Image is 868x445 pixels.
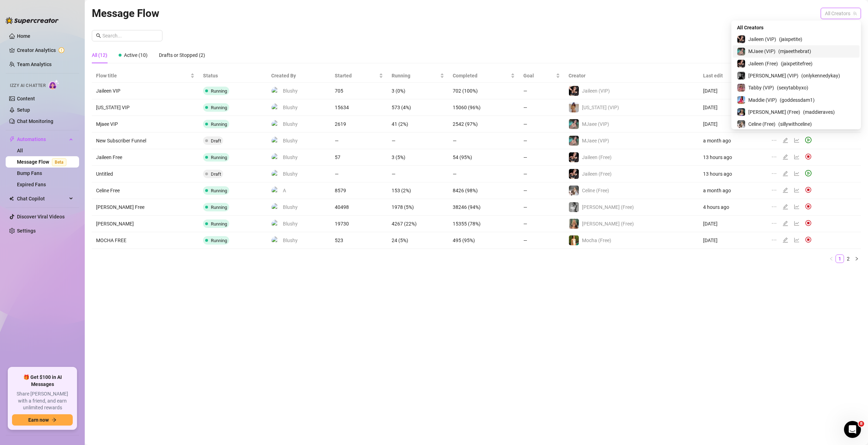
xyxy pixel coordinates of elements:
[519,99,564,116] td: —
[783,171,788,176] span: edit
[737,24,763,31] span: All Creators
[829,257,833,261] span: left
[17,148,23,153] a: All
[582,121,609,127] span: MJaee (VIP)
[519,116,564,133] td: —
[12,391,73,411] span: Share [PERSON_NAME] with a friend, and earn unlimited rewards
[569,219,579,229] img: Ellie (Free)
[844,254,852,263] li: 2
[17,170,42,176] a: Bump Fans
[771,137,777,143] span: ellipsis
[748,108,800,116] span: [PERSON_NAME] (Free)
[852,254,861,263] button: right
[272,137,280,145] img: Blushy
[794,154,799,160] span: line-chart
[17,62,52,67] a: Team Analytics
[17,107,30,113] a: Setup
[272,236,280,245] img: Blushy
[519,133,564,149] td: —
[283,187,286,194] span: A
[519,216,564,232] td: —
[779,35,802,43] span: ( jaixpetite )
[211,105,227,110] span: Running
[448,116,519,133] td: 2542 (97%)
[272,104,280,112] img: Blushy
[582,154,612,160] span: Jaileen (Free)
[519,166,564,182] td: —
[96,72,189,80] span: Flow title
[748,35,776,43] span: Jaileen (VIP)
[794,237,799,243] span: line-chart
[9,196,14,201] img: Chat Copilot
[582,204,634,210] span: [PERSON_NAME] (Free)
[519,149,564,166] td: —
[92,116,199,133] td: Mjaee VIP
[699,99,767,116] td: [DATE]
[272,120,280,128] img: Blushy
[211,88,227,94] span: Running
[836,255,844,263] a: 1
[387,133,448,149] td: —
[448,133,519,149] td: —
[737,35,745,43] img: Jaileen (VIP)
[17,159,69,165] a: Message FlowBeta
[331,232,387,249] td: 523
[283,220,298,228] span: Blushy
[569,202,579,212] img: Kennedy (Free)
[569,169,579,179] img: Jaileen (Free)
[699,69,767,83] th: Last edit
[805,187,811,193] img: svg%3e
[6,17,59,24] img: logo-BBDzfeDw.svg
[331,69,387,83] th: Started
[569,136,579,146] img: MJaee (VIP)
[699,166,767,182] td: 13 hours ago
[771,187,777,193] span: ellipsis
[582,171,612,177] span: Jaileen (Free)
[387,182,448,199] td: 153 (2%)
[387,166,448,182] td: —
[9,136,15,142] span: thunderbolt
[92,232,199,249] td: MOCHA FREE
[448,199,519,216] td: 38246 (94%)
[48,80,59,90] img: AI Chatter
[52,158,66,166] span: Beta
[748,72,798,80] span: [PERSON_NAME] (VIP)
[783,187,788,193] span: edit
[387,199,448,216] td: 1978 (5%)
[805,137,811,143] span: play-circle
[783,137,788,143] span: edit
[335,72,377,80] span: Started
[519,69,564,83] th: Goal
[582,188,609,193] span: Celine (Free)
[17,228,36,234] a: Settings
[569,186,579,195] img: Celine (Free)
[211,188,227,193] span: Running
[783,237,788,243] span: edit
[737,60,745,68] img: Jaileen (Free)
[92,133,199,149] td: New Subscriber Funnel
[92,199,199,216] td: [PERSON_NAME] Free
[805,203,811,210] img: svg%3e
[17,182,46,187] a: Expired Fans
[778,120,812,128] span: ( sillywithceline )
[844,255,852,263] a: 2
[267,69,331,83] th: Created By
[748,60,778,68] span: Jaileen (Free)
[569,235,579,245] img: Mocha (Free)
[703,72,757,80] span: Last edit
[17,45,73,56] a: Creator Analytics exclamation-circle
[448,182,519,199] td: 8426 (98%)
[159,51,205,59] div: Drafts or Stopped (2)
[272,170,280,178] img: Blushy
[805,236,811,243] img: svg%3e
[92,182,199,199] td: Celine Free
[852,254,861,263] li: Next Page
[52,417,57,422] span: arrow-right
[519,182,564,199] td: —
[844,421,861,438] iframe: Intercom live chat
[569,119,579,129] img: MJaee (VIP)
[92,149,199,166] td: Jaileen Free
[387,116,448,133] td: 41 (2%)
[17,33,30,39] a: Home
[699,116,767,133] td: [DATE]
